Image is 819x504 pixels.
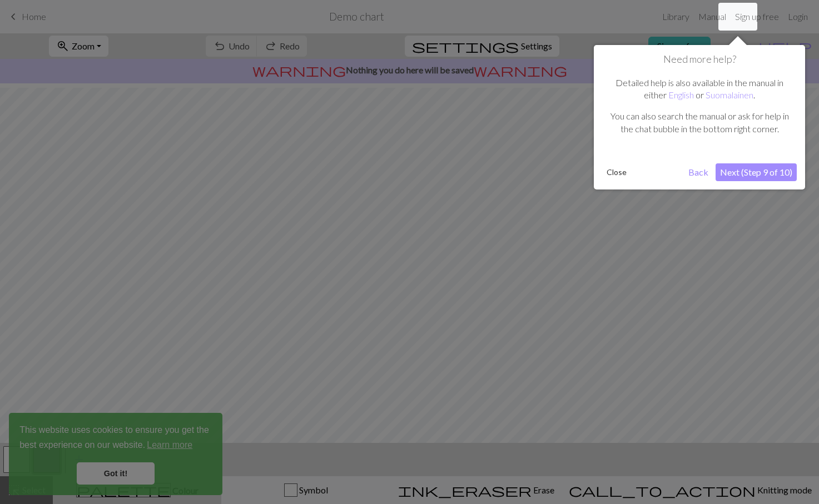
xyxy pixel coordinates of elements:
button: Close [602,164,631,181]
a: Suomalainen [706,89,753,100]
a: English [668,89,694,100]
p: Detailed help is also available in the manual in either or . [608,77,791,102]
div: Need more help? [594,45,805,189]
h1: Need more help? [602,53,797,66]
button: Back [684,163,713,181]
p: You can also search the manual or ask for help in the chat bubble in the bottom right corner. [608,110,791,135]
button: Next (Step 9 of 10) [716,163,797,181]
